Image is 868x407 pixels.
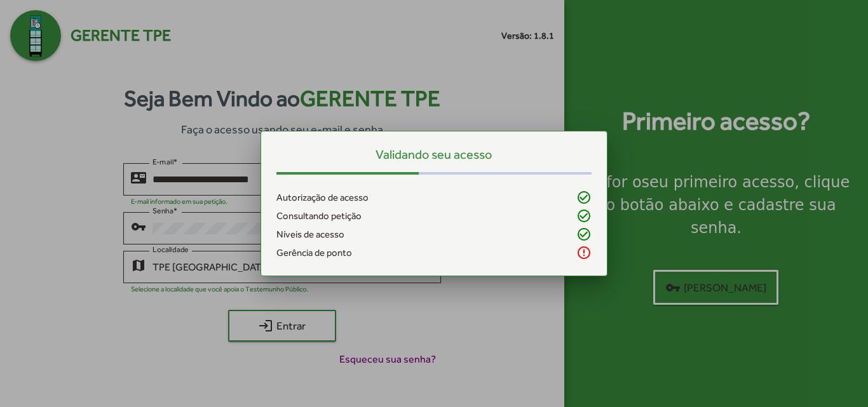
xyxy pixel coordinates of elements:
span: Níveis de acesso [276,227,344,242]
span: Consultando petição [276,209,362,224]
mat-icon: check_circle_outline [576,208,592,224]
mat-icon: error_outline [576,245,592,260]
mat-icon: check_circle_outline [576,227,592,242]
span: Autorização de acesso [276,190,369,205]
h5: Validando seu acesso [276,147,592,162]
span: Gerência de ponto [276,246,352,260]
mat-icon: check_circle_outline [576,190,592,205]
